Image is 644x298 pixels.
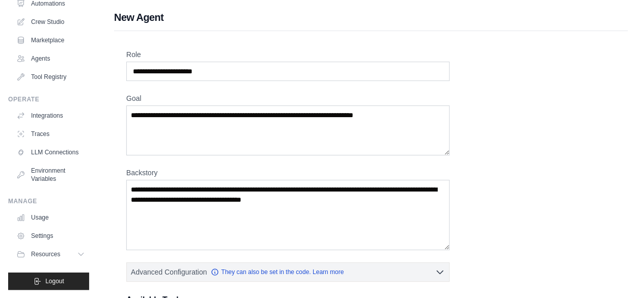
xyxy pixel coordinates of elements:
span: Advanced Configuration [131,267,207,277]
label: Role [126,49,450,60]
button: Advanced Configuration They can also be set in the code. Learn more [127,263,449,281]
button: Logout [8,273,89,290]
label: Goal [126,93,450,103]
a: Usage [12,209,89,226]
a: Traces [12,126,89,142]
a: Environment Variables [12,162,89,187]
a: Agents [12,50,89,67]
button: Resources [12,246,89,262]
span: Resources [31,250,60,258]
a: Crew Studio [12,14,89,30]
a: Settings [12,228,89,244]
a: They can also be set in the code. Learn more [211,268,344,276]
a: Integrations [12,107,89,124]
span: Logout [45,277,64,285]
a: Marketplace [12,32,89,48]
a: LLM Connections [12,144,89,160]
a: Tool Registry [12,69,89,85]
label: Backstory [126,168,450,178]
h1: New Agent [114,10,628,24]
div: Operate [8,95,89,103]
div: Manage [8,197,89,205]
